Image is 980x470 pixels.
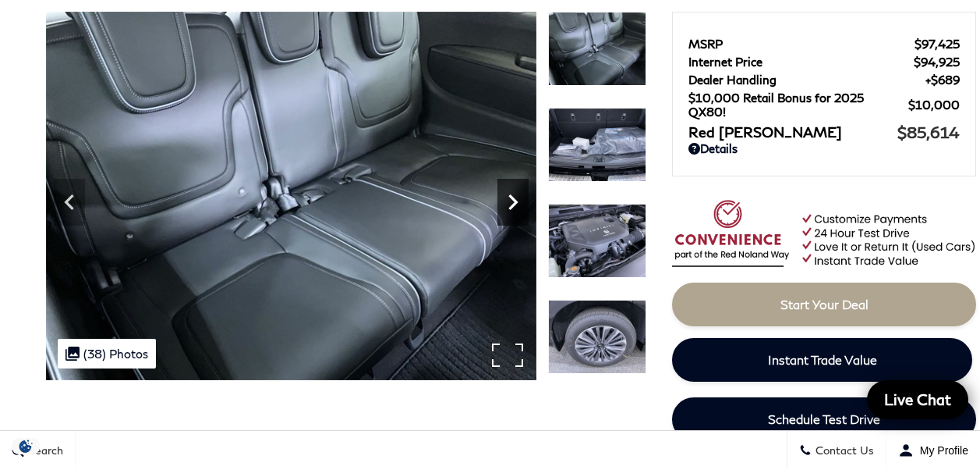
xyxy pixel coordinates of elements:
[688,37,960,51] a: MSRP $97,425
[812,444,874,458] span: Contact Us
[688,91,960,119] a: $10,000 Retail Bonus for 2025 QX80! $10,000
[876,390,959,409] span: Live Chat
[54,179,85,226] div: Previous
[8,438,44,454] section: Click to Open Cookie Consent Modal
[672,283,976,326] a: Start Your Deal
[914,55,960,69] span: $94,925
[908,98,960,112] span: $10,000
[688,55,960,69] a: Internet Price $94,925
[688,37,915,51] span: MSRP
[548,12,646,86] img: New 2025 BLACK OBSIDIAN INFINITI LUXE 4WD image 30
[548,204,646,278] img: New 2025 BLACK OBSIDIAN INFINITI LUXE 4WD image 32
[886,431,980,470] button: Open user profile menu
[672,397,976,441] a: Schedule Test Drive
[497,179,529,226] div: Next
[768,411,880,426] span: Schedule Test Drive
[688,123,960,141] a: Red [PERSON_NAME] $85,614
[548,300,646,374] img: New 2025 BLACK OBSIDIAN INFINITI LUXE 4WD image 33
[897,123,960,141] span: $85,614
[688,73,925,87] span: Dealer Handling
[915,37,960,51] span: $97,425
[925,73,960,87] span: $689
[867,380,968,419] a: Live Chat
[688,141,960,155] a: Details
[688,55,914,69] span: Internet Price
[688,73,960,87] a: Dealer Handling $689
[46,12,536,380] img: New 2025 BLACK OBSIDIAN INFINITI LUXE 4WD image 30
[8,438,44,454] img: Opt-Out Icon
[780,297,869,312] span: Start Your Deal
[58,339,156,369] div: (38) Photos
[688,123,897,141] span: Red [PERSON_NAME]
[24,444,63,458] span: Search
[672,338,972,382] a: Instant Trade Value
[548,108,646,182] img: New 2025 BLACK OBSIDIAN INFINITI LUXE 4WD image 31
[914,444,968,457] span: My Profile
[768,352,877,367] span: Instant Trade Value
[688,91,908,119] span: $10,000 Retail Bonus for 2025 QX80!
